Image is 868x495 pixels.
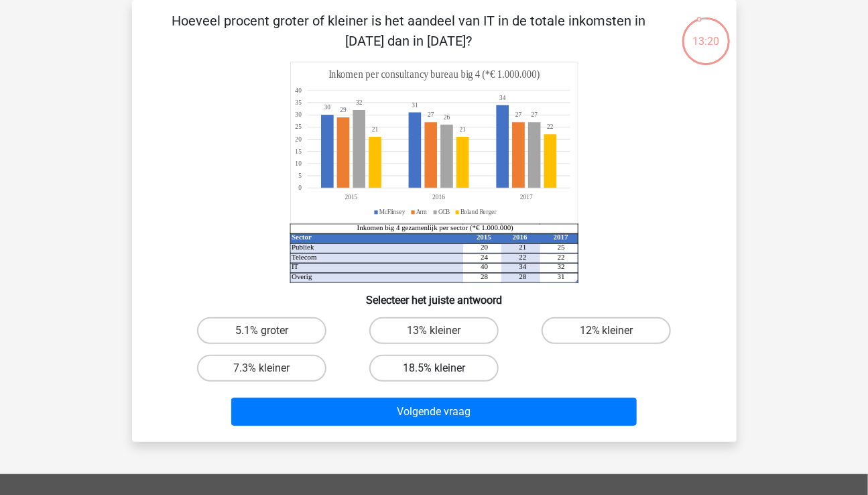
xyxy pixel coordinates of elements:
tspan: 25 [557,243,564,251]
tspan: 40 [481,263,488,271]
label: 12% kleiner [542,317,671,344]
tspan: 27 [531,111,538,119]
tspan: 22 [547,123,553,131]
tspan: 2016 [512,233,527,241]
tspan: 2727 [428,111,521,119]
div: 13:20 [681,16,731,50]
tspan: 5 [298,172,302,180]
tspan: 20 [295,135,302,143]
tspan: 25 [295,123,302,131]
button: Volgende vraag [231,398,637,426]
tspan: Inkomen per consultancy bureau big 4 (*€ 1.000.000) [328,68,540,81]
tspan: 35 [295,99,302,107]
label: 13% kleiner [369,317,499,344]
tspan: 201520162017 [345,193,532,201]
tspan: 34 [519,263,526,271]
tspan: 28 [519,272,526,280]
tspan: 0 [298,184,302,192]
tspan: 15 [295,148,302,156]
tspan: 31 [557,272,564,280]
tspan: 2017 [553,233,568,241]
tspan: 22 [519,253,526,261]
tspan: Publiek [292,243,314,251]
h6: Selecteer het juiste antwoord [153,283,715,307]
tspan: Telecom [292,253,317,261]
tspan: Arm [416,208,427,216]
tspan: Boland Rerger [460,208,497,216]
label: 7.3% kleiner [197,355,326,382]
tspan: Overig [292,272,312,280]
label: 18.5% kleiner [369,355,499,382]
tspan: 2015 [477,233,491,241]
tspan: 30 [324,103,330,111]
tspan: 22 [557,253,564,261]
tspan: 34 [499,94,506,102]
tspan: 28 [481,272,488,280]
tspan: 40 [295,87,302,95]
tspan: 10 [295,160,302,168]
label: 5.1% groter [197,317,326,344]
tspan: 31 [412,101,418,109]
tspan: 29 [340,106,346,114]
tspan: 32 [557,263,564,271]
tspan: McFlinsey [379,208,406,216]
tspan: 24 [481,253,488,261]
tspan: 30 [295,111,302,119]
tspan: 32 [356,99,363,107]
tspan: GCB [438,208,450,216]
tspan: 2121 [371,125,465,133]
p: Hoeveel procent groter of kleiner is het aandeel van IT in de totale inkomsten in [DATE] dan in [... [153,11,665,51]
tspan: IT [292,263,299,271]
tspan: 21 [519,243,526,251]
tspan: 26 [443,113,450,121]
tspan: 20 [481,243,488,251]
tspan: Inkomen big 4 gezamenlijk per sector (*€ 1.000.000) [357,223,513,232]
tspan: Sector [292,233,312,241]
